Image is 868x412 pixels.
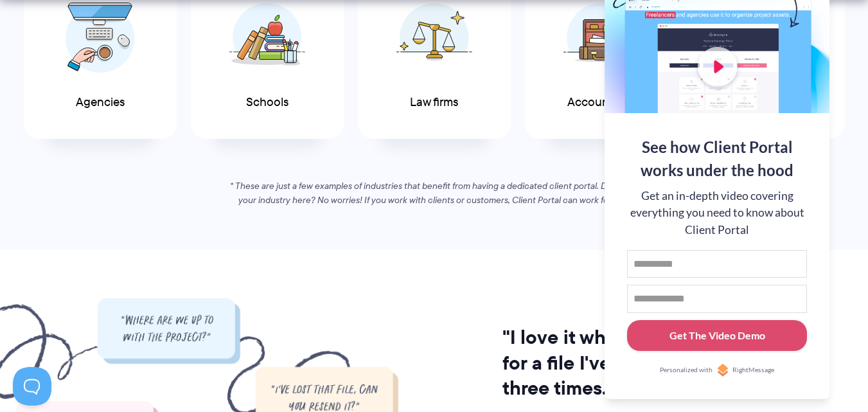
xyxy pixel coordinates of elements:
span: Law firms [410,96,458,109]
span: Accountants [567,96,635,109]
h2: "I love it when a client asks for a file I've already sent three times." [502,325,764,402]
div: Get an in-depth video covering everything you need to know about Client Portal [627,188,807,238]
span: Agencies [76,96,125,109]
a: Personalized withRightMessage [627,364,807,377]
iframe: Toggle Customer Support [13,367,51,406]
div: Get The Video Demo [669,328,765,343]
span: Schools [246,96,288,109]
span: RightMessage [732,365,774,375]
span: Personalized with [660,365,713,375]
button: Get The Video Demo [627,320,807,352]
em: * These are just a few examples of industries that benefit from having a dedicated client portal.... [230,179,638,206]
div: See how Client Portal works under the hood [627,136,807,182]
img: Personalized with RightMessage [716,364,729,377]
